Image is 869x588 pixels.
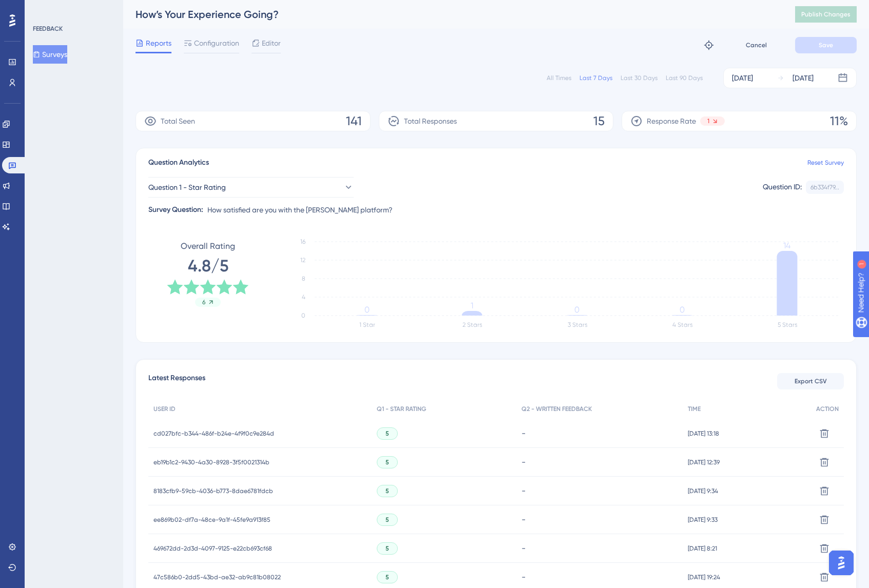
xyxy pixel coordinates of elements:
[71,5,74,13] div: 1
[732,72,753,84] div: [DATE]
[666,74,703,82] div: Last 90 Days
[826,547,857,578] iframe: UserGuiding AI Assistant Launcher
[801,10,851,18] span: Publish Changes
[580,74,612,82] div: Last 7 Days
[795,6,857,23] button: Publish Changes
[33,45,67,64] button: Surveys
[136,7,769,22] div: How’s Your Experience Going?
[621,74,658,82] div: Last 30 Days
[33,25,63,33] div: FEEDBACK
[547,74,571,82] div: All Times
[24,3,64,15] span: Need Help?
[793,72,814,84] div: [DATE]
